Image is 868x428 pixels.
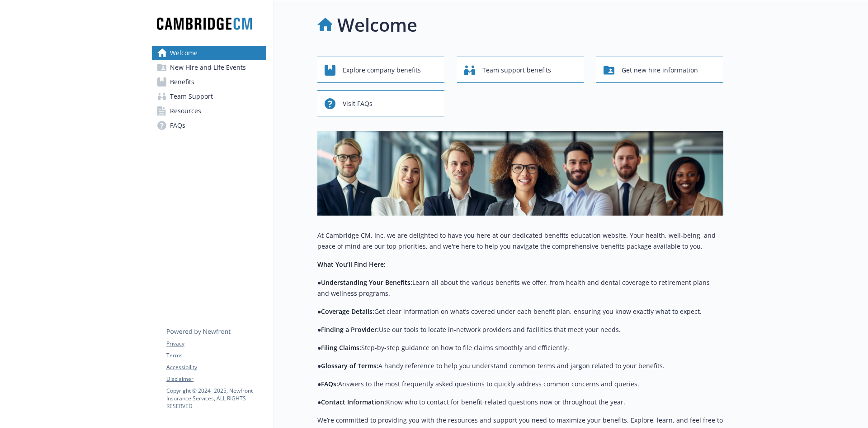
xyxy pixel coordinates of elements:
[317,306,723,317] p: ● Get clear information on what’s covered under each benefit plan, ensuring you know exactly what...
[317,361,723,371] p: ● A handy reference to help you understand common terms and jargon related to your benefits.
[166,387,266,410] p: Copyright © 2024 - 2025 , Newfront Insurance Services, ALL RIGHTS RESERVED
[152,104,266,118] a: Resources
[317,324,723,335] p: ● Use our tools to locate in-network providers and facilities that meet your needs.
[317,277,723,299] p: ● Learn all about the various benefits we offer, from health and dental coverage to retirement pl...
[170,75,194,89] span: Benefits
[321,307,374,316] strong: Coverage Details:
[321,361,378,370] strong: Glossary of Terms:
[317,379,723,390] p: ● Answers to the most frequently asked questions to quickly address common concerns and queries.
[170,104,201,118] span: Resources
[170,60,246,75] span: New Hire and Life Events
[337,11,417,38] h1: Welcome
[596,57,723,83] button: Get new hire information
[166,340,266,348] a: Privacy
[321,278,412,287] strong: Understanding Your Benefits:
[622,62,698,79] span: Get new hire information
[317,342,723,353] p: ● Step-by-step guidance on how to file claims smoothly and efficiently.
[170,118,185,133] span: FAQs
[152,89,266,104] a: Team Support
[343,95,373,112] span: Visit FAQs
[321,398,386,406] strong: Contact Information:
[317,90,444,116] button: Visit FAQs
[317,131,723,216] img: overview page banner
[152,118,266,133] a: FAQs
[343,62,421,79] span: Explore company benefits
[317,397,723,408] p: ● Know who to contact for benefit-related questions now or throughout the year.
[170,89,213,104] span: Team Support
[166,351,266,360] a: Terms
[166,375,266,383] a: Disclaimer
[166,363,266,371] a: Accessibility
[317,57,444,83] button: Explore company benefits
[321,380,338,388] strong: FAQs:
[170,46,198,60] span: Welcome
[482,62,551,79] span: Team support benefits
[152,75,266,89] a: Benefits
[317,230,723,252] p: At Cambridge CM, Inc. we are delighted to have you here at our dedicated benefits education websi...
[457,57,584,83] button: Team support benefits
[152,46,266,60] a: Welcome
[152,60,266,75] a: New Hire and Life Events
[321,325,379,334] strong: Finding a Provider:
[317,260,386,269] strong: What You’ll Find Here:
[321,343,361,352] strong: Filing Claims:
